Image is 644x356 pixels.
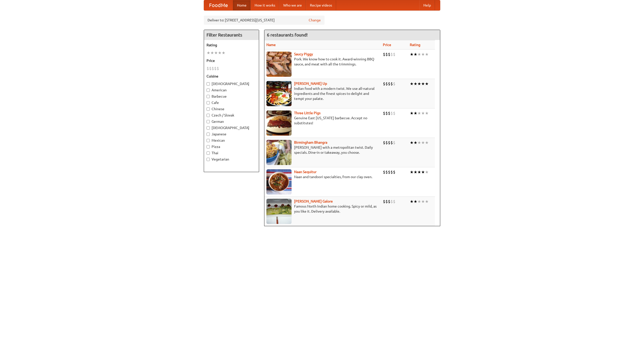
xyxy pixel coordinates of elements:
[294,111,320,115] a: Three Little Pigs
[222,50,225,56] li: ★
[207,151,210,155] input: Thai
[279,0,306,10] a: Who we are
[414,52,417,57] li: ★
[251,0,279,10] a: How it works
[207,157,256,162] label: Vegetarian
[425,81,429,87] li: ★
[207,88,256,93] label: American
[207,58,256,63] h5: Price
[385,169,388,175] li: $
[207,94,256,99] label: Barbecue
[388,169,390,175] li: $
[207,74,256,79] h5: Cuisine
[383,199,385,204] li: $
[393,140,395,145] li: $
[425,169,429,175] li: ★
[414,169,417,175] li: ★
[266,174,379,179] p: Naan and tandoori specialties, from our clay oven.
[421,140,425,145] li: ★
[266,43,276,47] a: Name
[204,0,233,10] a: FoodMe
[207,132,256,137] label: Japanese
[294,82,327,86] a: [PERSON_NAME] Up
[414,110,417,116] li: ★
[393,52,395,57] li: $
[383,140,385,145] li: $
[207,113,256,118] label: Czech / Slovak
[417,52,421,57] li: ★
[207,145,210,148] input: Pizza
[207,139,210,142] input: Mexican
[383,110,385,116] li: $
[266,81,292,106] img: curryup.jpg
[207,138,256,143] label: Mexican
[410,199,414,204] li: ★
[419,0,435,10] a: Help
[266,169,292,194] img: naansequitur.jpg
[421,199,425,204] li: ★
[207,107,210,111] input: Chinese
[410,81,414,87] li: ★
[218,50,222,56] li: ★
[217,66,219,71] li: $
[390,140,393,145] li: $
[294,170,316,174] a: Naan Sequitur
[207,81,256,86] label: [DEMOGRAPHIC_DATA]
[207,82,210,86] input: [DEMOGRAPHIC_DATA]
[207,126,210,130] input: [DEMOGRAPHIC_DATA]
[425,52,429,57] li: ★
[294,140,327,144] a: Birmingham Bhangra
[421,110,425,116] li: ★
[425,199,429,204] li: ★
[425,110,429,116] li: ★
[266,199,292,224] img: currygalore.jpg
[383,52,385,57] li: $
[207,100,256,105] label: Cafe
[233,0,251,10] a: Home
[417,110,421,116] li: ★
[385,140,388,145] li: $
[383,81,385,87] li: $
[207,125,256,130] label: [DEMOGRAPHIC_DATA]
[393,169,395,175] li: $
[266,57,379,67] p: Pork. We know how to cook it. Award-winning BBQ sauce, and meat with all the trimmings.
[385,110,388,116] li: $
[414,81,417,87] li: ★
[388,52,390,57] li: $
[414,140,417,145] li: ★
[388,140,390,145] li: $
[414,199,417,204] li: ★
[209,66,212,71] li: $
[410,110,414,116] li: ★
[207,150,256,155] label: Thai
[410,43,420,47] a: Rating
[417,169,421,175] li: ★
[388,199,390,204] li: $
[207,89,210,92] input: American
[267,32,308,37] ng-pluralize: 6 restaurants found!
[207,66,209,71] li: $
[410,52,414,57] li: ★
[266,145,379,155] p: [PERSON_NAME] with a metropolitan twist. Daily specials. Dine-in or takeaway, you choose.
[388,81,390,87] li: $
[393,199,395,204] li: $
[204,30,259,40] h4: Filter Restaurants
[421,52,425,57] li: ★
[207,43,256,48] h5: Rating
[417,140,421,145] li: ★
[385,52,388,57] li: $
[294,199,333,203] a: [PERSON_NAME] Galore
[294,52,313,56] a: Saucy Piggy
[393,110,395,116] li: $
[207,114,210,117] input: Czech / Slovak
[212,66,214,71] li: $
[207,119,256,124] label: German
[207,158,210,161] input: Vegetarian
[385,81,388,87] li: $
